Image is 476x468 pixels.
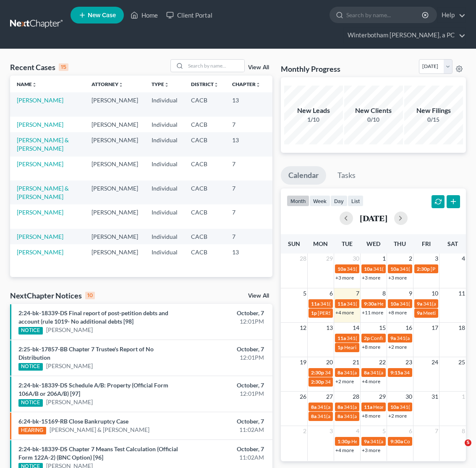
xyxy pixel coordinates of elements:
[352,254,360,264] span: 30
[422,240,431,247] span: Fri
[50,426,149,434] a: [PERSON_NAME] & [PERSON_NAME]
[378,357,387,367] span: 22
[232,81,261,87] a: Chapterunfold_more
[320,301,401,307] span: 341(a) meeting for [PERSON_NAME]
[311,404,316,410] span: 8a
[17,160,63,167] a: [PERSON_NAME]
[188,453,264,462] div: 11:02AM
[17,185,69,200] a: [PERSON_NAME] & [PERSON_NAME]
[461,426,466,436] span: 8
[335,447,354,453] a: +4 more
[299,392,307,402] span: 26
[59,63,68,71] div: 15
[188,309,264,317] div: October, 7
[360,214,387,222] h2: [DATE]
[46,362,93,370] a: [PERSON_NAME]
[364,438,369,444] span: 9a
[344,115,403,124] div: 0/10
[343,28,466,43] a: Winterbotham [PERSON_NAME], a PC
[256,82,261,87] i: unfold_more
[184,229,225,244] td: CACB
[408,288,413,298] span: 9
[191,81,219,87] a: Districtunfold_more
[18,427,46,434] div: HEARING
[325,254,334,264] span: 29
[447,240,458,247] span: Sat
[465,439,471,446] span: 5
[188,353,264,362] div: 12:01PM
[302,288,307,298] span: 5
[335,275,354,281] a: +3 more
[362,413,380,419] a: +8 more
[362,447,380,453] a: +3 more
[284,106,343,115] div: New Leads
[431,392,439,402] span: 31
[145,132,184,156] td: Individual
[404,115,463,124] div: 0/15
[17,233,63,240] a: [PERSON_NAME]
[437,8,466,23] a: Help
[188,317,264,326] div: 12:01PM
[317,404,398,410] span: 341(a) meeting for [PERSON_NAME]
[145,180,184,204] td: Individual
[225,229,267,244] td: 7
[317,413,398,419] span: 341(a) meeting for [PERSON_NAME]
[337,413,343,419] span: 8a
[184,277,225,301] td: CACB
[85,229,145,244] td: [PERSON_NAME]
[344,413,425,419] span: 341(a) meeting for [PERSON_NAME]
[311,369,324,376] span: 2:30p
[378,323,387,333] span: 15
[337,369,343,376] span: 8a
[162,8,217,23] a: Client Portal
[366,240,380,247] span: Wed
[362,378,380,384] a: +4 more
[311,301,319,307] span: 11a
[184,132,225,156] td: CACB
[17,121,63,128] a: [PERSON_NAME]
[382,254,387,264] span: 1
[184,92,225,116] td: CACB
[364,301,377,307] span: 9:30a
[311,413,316,419] span: 8a
[85,292,95,299] div: 10
[188,426,264,434] div: 11:02AM
[335,309,354,316] a: +4 more
[248,293,269,299] a: View All
[284,115,343,124] div: 1/10
[10,62,68,72] div: Recent Cases
[378,392,387,402] span: 29
[46,398,93,406] a: [PERSON_NAME]
[390,266,399,272] span: 10a
[225,157,267,180] td: 7
[18,445,178,461] a: 2:24-bk-18339-DS Chapter 7 Means Test Calculation (Official Form 122A-2) (BNC Option) [96]
[17,209,63,216] a: [PERSON_NAME]
[347,301,428,307] span: 341(a) meeting for [PERSON_NAME]
[431,323,439,333] span: 17
[17,136,69,152] a: [PERSON_NAME] & [PERSON_NAME]
[32,82,37,87] i: unfold_more
[287,195,309,207] button: month
[405,357,413,367] span: 23
[342,240,353,247] span: Tue
[461,392,466,402] span: 1
[355,288,360,298] span: 7
[388,309,407,316] a: +8 more
[225,204,267,228] td: 7
[364,369,369,376] span: 8a
[311,310,317,316] span: 1p
[408,426,413,436] span: 6
[85,92,145,116] td: [PERSON_NAME]
[299,323,307,333] span: 12
[370,438,463,444] span: 341(a) meeting for [GEOGRAPHIC_DATA]
[17,248,63,256] a: [PERSON_NAME]
[394,240,406,247] span: Thu
[225,277,267,301] td: 13
[126,8,162,23] a: Home
[364,404,372,410] span: 11a
[184,157,225,180] td: CACB
[362,275,380,281] a: +3 more
[118,82,123,87] i: unfold_more
[325,369,406,376] span: 341(a) Meeting for [PERSON_NAME]
[85,117,145,132] td: [PERSON_NAME]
